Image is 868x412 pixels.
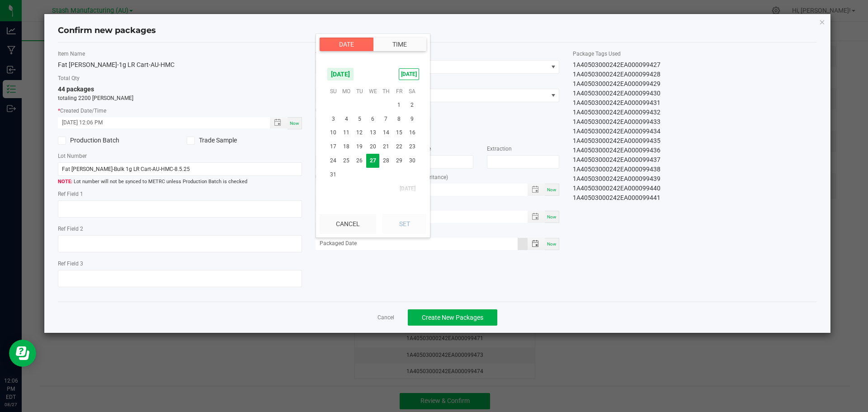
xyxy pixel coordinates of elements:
span: 29 [392,154,406,168]
span: 27 [366,154,379,168]
div: 1A40503000242EA000099429 [573,79,817,89]
span: 26 [353,154,366,168]
span: 20 [366,140,379,154]
label: Serving Size [401,145,474,153]
span: 44 packages [58,85,94,93]
td: Tuesday, August 26, 2025 [353,154,366,168]
span: Lot number will not be synced to METRC unless Production Batch is checked [58,178,302,186]
label: Created Date/Time [58,107,302,115]
label: Use By Date [316,173,560,181]
td: Tuesday, August 12, 2025 [353,126,366,140]
label: Area of New Pkg [316,50,560,58]
button: Time tab [373,38,426,51]
span: Select location [316,89,548,102]
span: Now [290,121,299,126]
span: Toggle popup [528,184,545,196]
td: Saturday, August 16, 2025 [406,126,419,140]
td: Tuesday, August 19, 2025 [353,140,366,154]
span: 22 [392,140,406,154]
td: Saturday, August 2, 2025 [406,98,419,112]
span: 19 [353,140,366,154]
td: Friday, August 1, 2025 [392,98,406,112]
span: 15 [392,126,406,140]
span: 5 [353,112,366,126]
td: Monday, August 18, 2025 [340,140,353,154]
button: Create New Packages [408,309,497,326]
th: Su [327,85,340,98]
span: 2 [406,98,419,112]
h4: Confirm new packages [58,25,817,37]
div: 1A40503000242EA000099433 [573,117,817,127]
div: 1A40503000242EA000099439 [573,174,817,184]
span: 6 [366,112,379,126]
div: 1A40503000242EA000099432 [573,108,817,117]
iframe: Resource center [9,340,36,367]
span: 11 [340,126,353,140]
th: Mo [340,85,353,98]
span: Toggle popup [528,211,545,223]
span: 7 [379,112,392,126]
div: 1A40503000242EA000099434 [573,127,817,136]
div: Fat [PERSON_NAME]-1g LR Cart-AU-HMC [58,60,302,70]
label: Location [316,78,560,86]
th: Tu [353,85,366,98]
span: 14 [379,126,392,140]
span: [DATE] [399,68,419,80]
label: Ref Field 3 [58,260,302,268]
span: 21 [379,140,392,154]
div: 1A40503000242EA000099440 [573,184,817,193]
div: 1A40503000242EA000099428 [573,70,817,79]
label: Lot Number [58,152,302,160]
td: Friday, August 8, 2025 [392,112,406,126]
td: Sunday, August 31, 2025 [327,168,340,182]
span: 9 [406,112,419,126]
span: 8 [392,112,406,126]
button: Cancel [320,214,376,234]
span: Toggle popup [270,117,288,128]
span: NO DATA FOUND [316,89,560,102]
span: 23 [406,140,419,154]
td: Thursday, August 28, 2025 [379,154,392,168]
span: 24 [327,154,340,168]
span: 17 [327,140,340,154]
span: 25 [340,154,353,168]
a: Cancel [377,314,394,322]
td: Thursday, August 7, 2025 [379,112,392,126]
td: Monday, August 11, 2025 [340,126,353,140]
td: Sunday, August 10, 2025 [327,126,340,140]
input: Created Datetime [58,117,260,128]
label: Production Date [316,200,560,208]
label: Ref Field 1 [58,190,302,198]
div: 1A40503000242EA000099437 [573,155,817,165]
td: Sunday, August 3, 2025 [327,112,340,126]
span: 18 [340,140,353,154]
td: Monday, August 25, 2025 [340,154,353,168]
label: Item Name [58,50,302,58]
td: Wednesday, August 6, 2025 [366,112,379,126]
span: Flower Packaging Room [316,61,548,73]
span: 4 [340,112,353,126]
label: Trade Sample [187,136,302,145]
p: totaling 2200 [PERSON_NAME] [58,94,302,102]
span: 3 [327,112,340,126]
span: Now [547,242,557,246]
td: Thursday, August 14, 2025 [379,126,392,140]
td: Thursday, August 21, 2025 [379,140,392,154]
th: Th [379,85,392,98]
label: Total Qty [58,74,302,82]
span: 13 [366,126,379,140]
td: Wednesday, August 27, 2025 [366,154,379,168]
td: Saturday, August 9, 2025 [406,112,419,126]
span: Now [547,187,557,192]
span: 31 [327,168,340,182]
td: Tuesday, August 5, 2025 [353,112,366,126]
td: Saturday, August 30, 2025 [406,154,419,168]
div: 1A40503000242EA000099427 [573,60,817,70]
td: Friday, August 15, 2025 [392,126,406,140]
td: Monday, August 4, 2025 [340,112,353,126]
th: Sa [406,85,419,98]
span: Create New Packages [422,314,483,321]
span: Now [547,214,557,219]
div: 1A40503000242EA000099431 [573,98,817,108]
td: Saturday, August 23, 2025 [406,140,419,154]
